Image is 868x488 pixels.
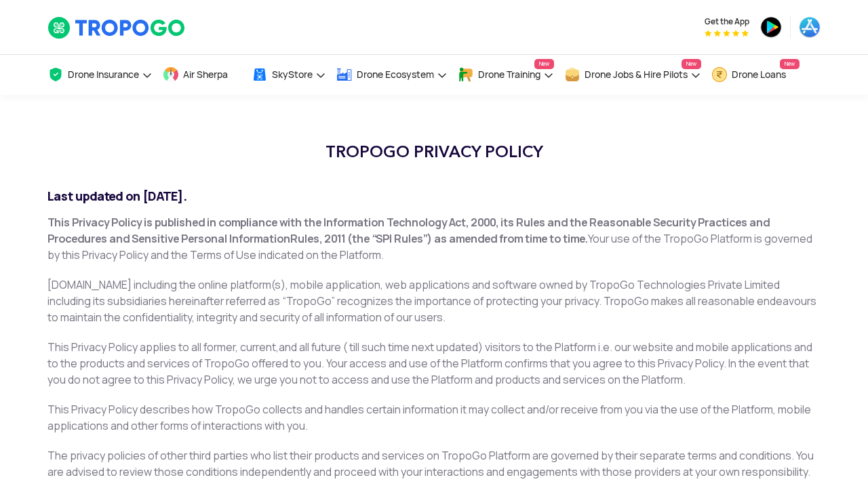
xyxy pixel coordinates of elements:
[47,215,821,264] p: Your use of the TropoGo Platform is governed by this Privacy Policy and the Terms of Use indicate...
[47,136,821,168] h1: TROPOGO PRIVACY POLICY
[47,16,186,39] img: TropoGo Logo
[711,55,800,95] a: Drone LoansNew
[534,59,554,69] span: New
[458,55,554,95] a: Drone TrainingNew
[272,69,313,80] span: SkyStore
[47,188,821,205] h2: Last updated on [DATE].
[760,16,782,38] img: ic_playstore.png
[47,277,821,326] p: [DOMAIN_NAME] including the online platform(s), mobile application, web applications and software...
[564,55,701,95] a: Drone Jobs & Hire PilotsNew
[68,69,139,80] span: Drone Insurance
[799,16,821,38] img: ic_appstore.png
[682,59,701,69] span: New
[780,59,800,69] span: New
[163,55,241,95] a: Air Sherpa
[732,69,786,80] span: Drone Loans
[47,55,153,95] a: Drone Insurance
[357,69,434,80] span: Drone Ecosystem
[336,55,448,95] a: Drone Ecosystem
[47,216,770,246] strong: This Privacy Policy is published in compliance with the Information Technology Act, 2000, its Rul...
[47,402,821,434] p: This Privacy Policy describes how TropoGo collects and handles certain information it may collect...
[47,340,821,388] p: This Privacy Policy applies to all former, current,and all future ( till such time next updated) ...
[478,69,540,80] span: Drone Training
[47,448,821,481] p: The privacy policies of other third parties who list their products and services on TropoGo Platf...
[183,69,228,80] span: Air Sherpa
[705,16,749,27] span: Get the App
[705,30,749,37] img: App Raking
[585,69,688,80] span: Drone Jobs & Hire Pilots
[252,55,326,95] a: SkyStore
